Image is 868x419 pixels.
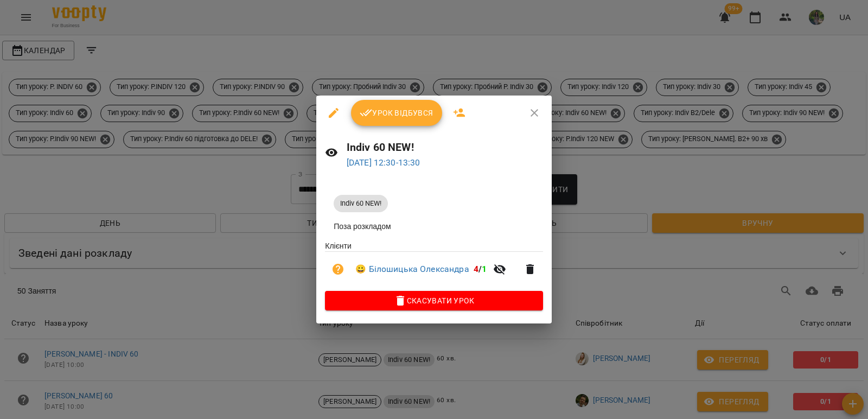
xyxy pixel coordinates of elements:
a: [DATE] 12:30-13:30 [347,157,420,168]
button: Візит ще не сплачено. Додати оплату? [325,256,351,282]
h6: Indiv 60 NEW! [347,139,543,156]
li: Поза розкладом [325,217,542,236]
ul: Клієнти [325,240,542,291]
button: Урок відбувся [351,100,442,126]
button: Скасувати Урок [325,291,542,310]
span: 4 [474,264,478,274]
span: 1 [482,264,487,274]
span: Урок відбувся [360,106,433,119]
a: 😀 Білошицька Олександра [355,263,469,276]
b: / [474,264,487,274]
span: Indiv 60 NEW! [334,199,388,208]
span: Скасувати Урок [334,294,534,307]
